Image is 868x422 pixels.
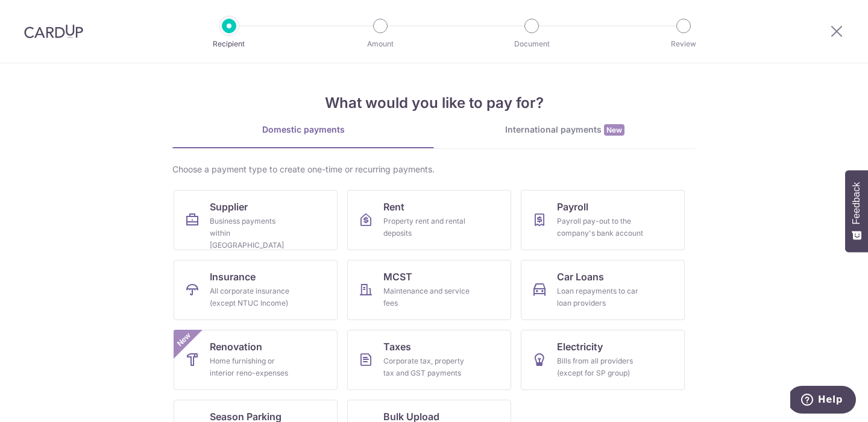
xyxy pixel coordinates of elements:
span: New [604,124,624,136]
div: Maintenance and service fees [383,285,470,309]
span: Electricity [557,339,603,354]
span: Taxes [383,339,411,354]
p: Recipient [184,38,274,50]
a: MCSTMaintenance and service fees [347,260,511,320]
span: Insurance [210,269,256,284]
button: Feedback - Show survey [845,170,868,252]
img: CardUp [24,24,83,39]
span: MCST [383,269,412,284]
div: Loan repayments to car loan providers [557,285,644,309]
div: Bills from all providers (except for SP group) [557,355,644,379]
div: Property rent and rental deposits [383,215,470,239]
a: TaxesCorporate tax, property tax and GST payments [347,330,511,390]
span: Feedback [851,182,862,224]
div: All corporate insurance (except NTUC Income) [210,285,297,309]
a: Car LoansLoan repayments to car loan providers [521,260,685,320]
span: Payroll [557,200,588,214]
a: RenovationHome furnishing or interior reno-expensesNew [174,330,338,390]
div: Corporate tax, property tax and GST payments [383,355,470,379]
span: Renovation [210,339,262,354]
p: Amount [336,38,425,50]
div: Choose a payment type to create one-time or recurring payments. [172,163,696,175]
a: ElectricityBills from all providers (except for SP group) [521,330,685,390]
a: InsuranceAll corporate insurance (except NTUC Income) [174,260,338,320]
span: Car Loans [557,269,604,284]
div: Business payments within [GEOGRAPHIC_DATA] [210,215,297,251]
a: SupplierBusiness payments within [GEOGRAPHIC_DATA] [174,190,338,250]
div: Home furnishing or interior reno-expenses [210,355,297,379]
div: International payments [434,124,696,136]
a: RentProperty rent and rental deposits [347,190,511,250]
span: Supplier [210,200,248,214]
p: Review [639,38,728,50]
span: New [174,330,194,350]
a: PayrollPayroll pay-out to the company's bank account [521,190,685,250]
div: Domestic payments [172,124,434,136]
h4: What would you like to pay for? [172,92,696,114]
span: Rent [383,200,404,214]
iframe: Opens a widget where you can find more information [790,386,856,416]
p: Document [487,38,576,50]
div: Payroll pay-out to the company's bank account [557,215,644,239]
